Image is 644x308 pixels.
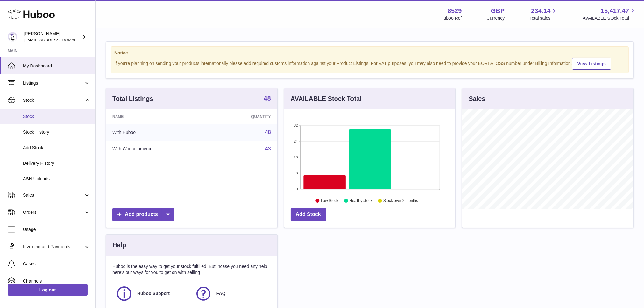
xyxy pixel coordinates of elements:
text: Healthy stock [349,199,372,203]
span: Invoicing and Payments [23,244,84,250]
a: 48 [265,129,271,135]
strong: GBP [491,7,505,15]
span: Delivery History [23,160,90,166]
a: Log out [8,284,88,296]
h3: Help [112,241,126,249]
h3: AVAILABLE Stock Total [291,94,362,103]
span: Total sales [529,15,558,21]
div: If you're planning on sending your products internationally please add required customs informati... [114,57,625,70]
span: Stock History [23,129,90,135]
a: Add Stock [291,208,326,221]
span: Channels [23,278,90,284]
span: Huboo Support [137,290,170,297]
a: 15,417.47 AVAILABLE Stock Total [583,7,636,21]
text: Stock over 2 months [383,199,418,203]
a: Add products [112,208,174,221]
span: Add Stock [23,145,90,151]
span: 15,417.47 [601,7,629,15]
text: Low Stock [321,199,339,203]
a: Huboo Support [116,285,188,302]
text: 0 [296,187,298,191]
span: Listings [23,80,84,86]
a: 43 [265,146,271,151]
td: With Woocommerce [106,141,212,157]
th: Quantity [212,109,277,124]
div: Currency [487,15,505,21]
span: 234.14 [531,7,550,15]
a: FAQ [195,285,268,302]
text: 32 [294,123,298,127]
span: Stock [23,114,90,120]
a: 48 [264,95,271,103]
p: Huboo is the easy way to get your stock fulfilled. But incase you need any help here's our ways f... [112,263,271,276]
span: Usage [23,227,90,233]
h3: Sales [469,94,485,103]
span: ASN Uploads [23,176,90,182]
text: 8 [296,171,298,175]
span: Cases [23,261,90,267]
span: AVAILABLE Stock Total [583,15,636,21]
span: Orders [23,209,84,215]
div: [PERSON_NAME] [24,31,81,43]
a: 234.14 Total sales [529,7,558,21]
strong: Notice [114,50,625,56]
text: 24 [294,139,298,143]
span: FAQ [216,290,226,297]
div: Huboo Ref [441,15,462,21]
th: Name [106,109,212,124]
strong: 8529 [448,7,462,15]
img: admin@redgrass.ch [8,32,17,42]
td: With Huboo [106,124,212,141]
span: My Dashboard [23,63,90,69]
span: [EMAIL_ADDRESS][DOMAIN_NAME] [24,37,94,42]
h3: Total Listings [112,94,153,103]
span: Stock [23,97,84,103]
text: 16 [294,155,298,159]
span: Sales [23,192,84,198]
strong: 48 [264,95,271,101]
a: View Listings [572,58,611,70]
